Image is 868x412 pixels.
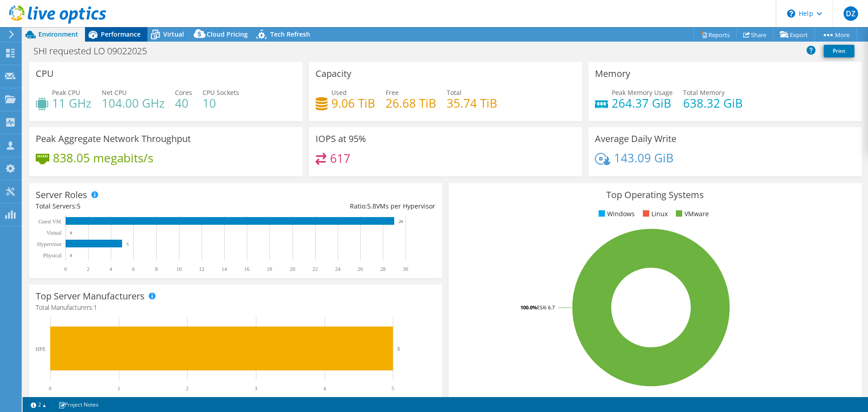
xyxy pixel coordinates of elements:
[244,266,250,272] text: 16
[163,30,184,38] span: Virtual
[203,88,239,97] span: CPU Sockets
[312,266,318,272] text: 22
[520,304,537,311] tspan: 100.0%
[101,30,141,38] span: Performance
[49,385,52,392] text: 0
[52,88,80,97] span: Peak CPU
[386,98,436,108] h4: 26.68 TiB
[787,9,795,18] svg: \n
[693,28,737,42] a: Reports
[595,134,676,144] h3: Average Daily Write
[38,30,78,38] span: Environment
[94,303,97,312] span: 1
[844,6,858,21] span: DZ
[447,88,462,97] span: Total
[199,266,204,272] text: 12
[255,385,257,392] text: 3
[612,98,673,108] h4: 264.37 GiB
[358,266,363,272] text: 26
[674,209,709,219] li: VMware
[595,69,630,79] h3: Memory
[176,266,182,272] text: 10
[392,385,394,392] text: 5
[37,241,61,247] text: Hypervisor
[132,266,135,272] text: 6
[36,303,435,313] h4: Total Manufacturers:
[537,304,555,311] tspan: ESXi 6.7
[267,266,272,272] text: 18
[596,209,635,219] li: Windows
[683,88,725,97] span: Total Memory
[270,30,310,38] span: Tech Refresh
[403,266,408,272] text: 30
[155,266,158,272] text: 8
[335,266,340,272] text: 24
[380,266,386,272] text: 28
[397,346,400,351] text: 5
[330,153,350,163] h4: 617
[386,88,399,97] span: Free
[236,201,435,211] div: Ratio: VMs per Hypervisor
[736,28,774,42] a: Share
[118,385,120,392] text: 1
[323,385,326,392] text: 4
[35,346,46,352] text: HPE
[207,30,248,38] span: Cloud Pricing
[290,266,295,272] text: 20
[38,218,61,225] text: Guest VM
[175,88,192,97] span: Cores
[175,98,192,108] h4: 40
[222,266,227,272] text: 14
[87,266,90,272] text: 2
[186,385,189,392] text: 2
[102,98,165,108] h4: 104.00 GHz
[36,134,191,144] h3: Peak Aggregate Network Throughput
[52,98,91,108] h4: 11 GHz
[773,28,815,42] a: Export
[24,399,52,410] a: 2
[455,190,855,200] h3: Top Operating Systems
[109,266,112,272] text: 4
[316,134,366,144] h3: IOPS at 95%
[43,252,61,259] text: Physical
[316,69,351,79] h3: Capacity
[36,69,54,79] h3: CPU
[36,291,145,301] h3: Top Server Manufacturers
[367,202,376,210] span: 5.8
[77,202,80,210] span: 5
[399,219,403,224] text: 29
[331,88,347,97] span: Used
[824,45,854,57] a: Print
[127,242,129,246] text: 5
[331,98,375,108] h4: 9.06 TiB
[29,46,161,56] h1: SHI requested LO 09022025
[36,201,236,211] div: Total Servers:
[641,209,668,219] li: Linux
[612,88,673,97] span: Peak Memory Usage
[52,399,105,410] a: Project Notes
[614,153,674,163] h4: 143.09 GiB
[47,230,62,236] text: Virtual
[70,231,72,235] text: 0
[70,253,72,258] text: 0
[53,153,153,163] h4: 838.05 megabits/s
[683,98,743,108] h4: 638.32 GiB
[102,88,127,97] span: Net CPU
[815,28,857,42] a: More
[203,98,239,108] h4: 10
[447,98,497,108] h4: 35.74 TiB
[64,266,67,272] text: 0
[36,190,87,200] h3: Server Roles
